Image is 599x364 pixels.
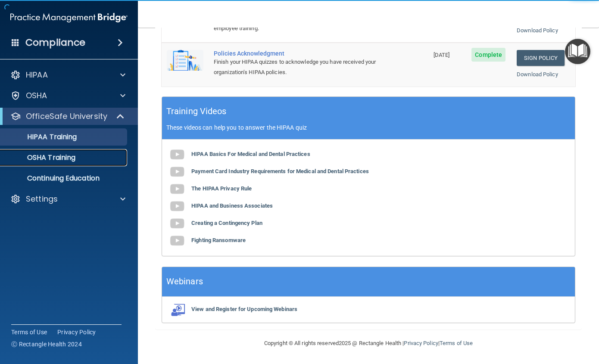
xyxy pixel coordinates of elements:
[440,340,473,346] a: Terms of Use
[10,194,125,204] a: Settings
[168,198,186,215] img: gray_youtube_icon.38fcd6cc.png
[404,340,438,346] a: Privacy Policy
[211,330,526,357] div: Copyright © All rights reserved 2025 @ Rectangle Health | |
[168,215,186,232] img: gray_youtube_icon.38fcd6cc.png
[166,104,227,119] h5: Training Videos
[214,50,385,57] div: Policies Acknowledgment
[471,48,505,62] span: Complete
[191,306,297,312] b: View and Register for Upcoming Webinars
[6,174,123,183] p: Continuing Education
[10,9,128,26] img: PMB logo
[26,90,47,101] p: OSHA
[517,50,565,66] a: Sign Policy
[26,111,107,121] p: OfficeSafe University
[191,220,262,226] b: Creating a Contingency Plan
[168,303,186,316] img: webinarIcon.c7ebbf15.png
[191,237,246,243] b: Fighting Ransomware
[26,70,48,80] p: HIPAA
[517,71,558,78] a: Download Policy
[168,180,186,198] img: gray_youtube_icon.38fcd6cc.png
[434,52,450,58] span: [DATE]
[26,194,58,204] p: Settings
[10,70,125,80] a: HIPAA
[10,90,125,101] a: OSHA
[57,328,96,336] a: Privacy Policy
[166,124,571,131] p: These videos can help you to answer the HIPAA quiz
[191,185,252,192] b: The HIPAA Privacy Rule
[191,202,273,209] b: HIPAA and Business Associates
[11,328,47,336] a: Terms of Use
[11,340,82,348] span: Ⓒ Rectangle Health 2024
[214,57,385,78] div: Finish your HIPAA quizzes to acknowledge you have received your organization’s HIPAA policies.
[191,168,369,174] b: Payment Card Industry Requirements for Medical and Dental Practices
[6,153,75,162] p: OSHA Training
[168,163,186,180] img: gray_youtube_icon.38fcd6cc.png
[168,232,186,249] img: gray_youtube_icon.38fcd6cc.png
[6,133,77,141] p: HIPAA Training
[25,37,85,49] h4: Compliance
[10,111,125,121] a: OfficeSafe University
[565,39,590,64] button: Open Resource Center
[168,146,186,163] img: gray_youtube_icon.38fcd6cc.png
[517,27,558,34] a: Download Policy
[166,274,203,289] h5: Webinars
[191,151,310,157] b: HIPAA Basics For Medical and Dental Practices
